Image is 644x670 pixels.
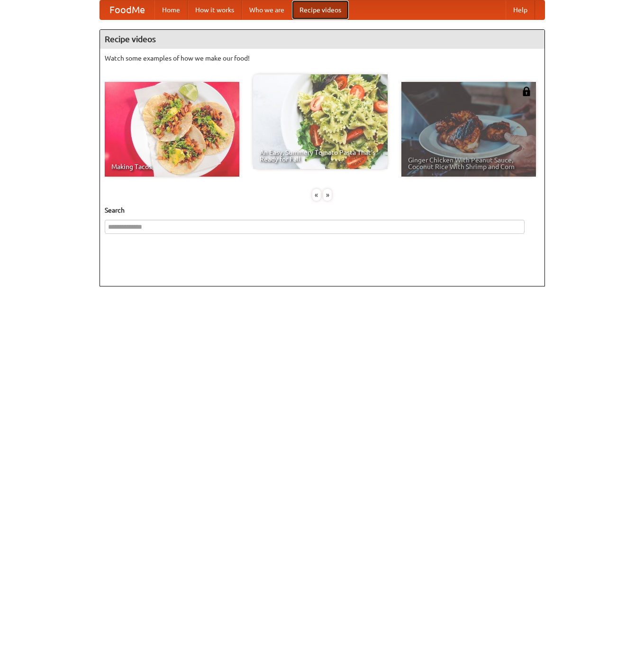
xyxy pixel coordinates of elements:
a: An Easy, Summery Tomato Pasta That's Ready for Fall [253,74,388,169]
img: 483408.png [522,87,531,96]
span: An Easy, Summery Tomato Pasta That's Ready for Fall [260,149,381,162]
a: FoodMe [100,0,154,19]
div: » [323,189,332,201]
span: Making Tacos [111,163,233,170]
div: « [312,189,321,201]
h5: Search [105,205,540,215]
p: Watch some examples of how we make our food! [105,54,540,63]
a: Home [154,0,188,19]
a: How it works [188,0,242,19]
a: Help [506,0,535,19]
a: Who we are [242,0,292,19]
a: Making Tacos [105,82,239,177]
h4: Recipe videos [100,30,544,49]
a: Recipe videos [292,0,349,19]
